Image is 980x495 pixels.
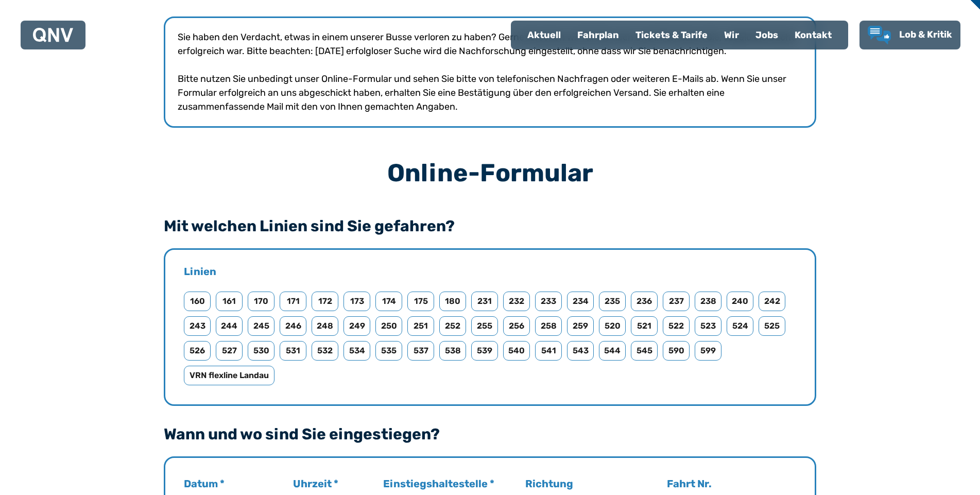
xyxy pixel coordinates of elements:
span: Lob & Kritik [899,29,952,40]
a: Aktuell [519,22,569,48]
a: QNV Logo [33,25,73,45]
a: Jobs [747,22,786,48]
legend: Mit welchen Linien sind Sie gefahren? [164,218,455,234]
a: Kontakt [786,22,840,48]
a: Fahrplan [569,22,627,48]
p: Bitte nutzen Sie unbedingt unser Online-Formular und sehen Sie bitte von telefonischen Nachfragen... [178,72,802,114]
h3: Online-Formular [164,161,816,185]
legend: Linien [184,264,216,279]
img: QNV Logo [33,28,73,42]
legend: Wann und wo sind Sie eingestiegen? [164,426,440,442]
a: Lob & Kritik [868,26,952,44]
a: Wir [716,22,747,48]
p: Sie haben den Verdacht, etwas in einem unserer Busse verloren zu haben? Gerne forschen wir für Si... [178,30,802,58]
a: Tickets & Tarife [627,22,716,48]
